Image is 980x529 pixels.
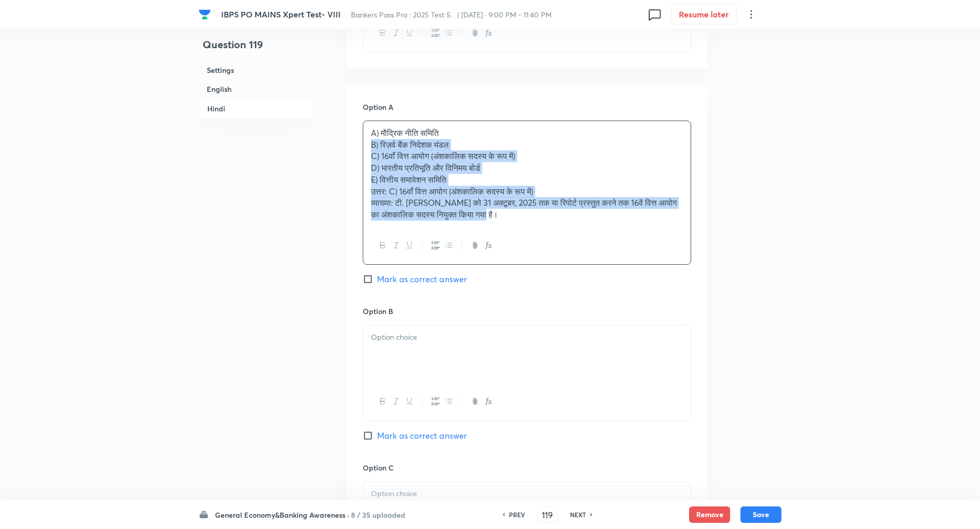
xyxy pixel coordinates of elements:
[363,306,691,317] h6: Option B
[371,162,683,174] p: D) भारतीय प्रतिभूति और विनिमय बोर्ड
[363,102,691,112] h6: Option A
[377,273,467,285] span: Mark as correct answer
[215,510,349,520] h6: General Economy&Banking Awareness ·
[199,8,211,21] img: Company Logo
[199,37,313,61] h4: Question 119
[371,197,683,220] p: व्याख्या: टी. [PERSON_NAME] को 31 अक्टूबर, 2025 तक या रिपोर्ट प्रस्तुत करने तक 16वें वित्त आयोग क...
[371,186,683,198] p: उत्तर: C) 16वाँ वित्त आयोग (अंशकालिक सदस्य के रूप में)
[199,8,213,21] a: Company Logo
[199,61,313,80] h6: Settings
[371,150,683,162] p: C) 16वाँ वित्त आयोग (अंशकालिक सदस्य के रूप में)
[199,80,313,99] h6: English
[351,510,405,520] h6: 8 / 35 uploaded
[371,174,683,186] p: E) वित्तीय समावेशन समिति
[740,506,781,523] button: Save
[199,99,313,119] h6: Hindi
[363,462,691,473] h6: Option C
[689,506,730,523] button: Remove
[671,4,737,25] button: Resume later
[371,139,683,151] p: B) रिज़र्व बैंक निदेशक मंडल
[509,510,525,519] h6: PREV
[377,429,467,442] span: Mark as correct answer
[221,9,341,19] span: IBPS PO MAINS Xpert Test- VIII
[570,510,586,519] h6: NEXT
[371,127,683,139] p: A) मौद्रिक नीति समिति
[351,10,552,19] span: Bankers Pass Pro : 2025 Test S... | [DATE] · 9:00 PM - 11:40 PM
